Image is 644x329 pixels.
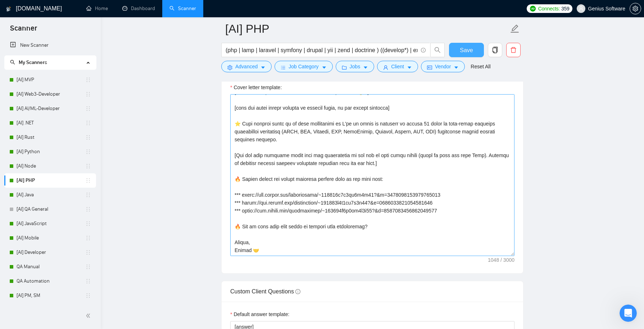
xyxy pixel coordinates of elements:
[506,43,521,57] button: delete
[4,38,96,52] li: New Scanner
[85,192,91,198] span: holder
[123,242,136,247] span: Tasks
[4,116,96,130] li: [AI] .NET
[40,111,60,119] div: • [DATE]
[226,46,418,55] input: Search Freelance Jobs...
[26,32,41,39] div: Mariia
[289,63,318,70] span: Job Category
[10,60,15,65] span: search
[17,116,85,130] a: [AI] .NET
[7,242,22,247] span: Home
[530,6,536,12] img: upwork-logo.png
[17,145,85,159] a: [AI] Python
[26,191,41,199] div: Mariia
[421,48,426,52] span: info-circle
[42,85,63,92] div: • [DATE]
[235,63,258,70] span: Advanced
[620,305,637,322] iframe: Intercom live chat
[85,235,91,241] span: holder
[115,224,144,253] button: Tasks
[53,3,92,15] h1: Messages
[17,202,85,216] a: [AI] QA General
[33,202,111,217] button: Send us a message
[17,188,85,202] a: [AI] Java
[488,47,502,53] span: copy
[42,165,63,172] div: • [DATE]
[507,47,520,53] span: delete
[42,218,63,225] div: • [DATE]
[230,94,514,256] textarea: Cover letter template:
[85,106,91,111] span: holder
[86,312,93,319] span: double-left
[26,138,41,146] div: Mariia
[63,242,81,247] span: Tickets
[10,38,90,52] a: New Scanner
[4,216,96,231] li: [AI] JavaScript
[86,5,108,12] a: homeHome
[17,159,85,173] a: [AI] Node
[85,206,91,212] span: holder
[281,65,286,70] span: bars
[26,165,41,172] div: Mariia
[17,87,85,101] a: [AI] Web3-Developer
[538,5,560,13] span: Connects:
[275,61,332,72] button: barsJob Categorycaret-down
[4,274,96,288] li: QA Automation
[26,58,41,66] div: Mariia
[377,61,418,72] button: userClientcaret-down
[8,24,23,39] img: Profile image for Mariia
[17,260,85,274] a: QA Manual
[407,65,412,70] span: caret-down
[8,184,23,198] img: Profile image for Mariia
[17,173,85,188] a: [AI] PHP
[391,63,404,70] span: Client
[4,288,96,303] li: [AI] PM, SM
[26,218,41,225] div: Mariia
[85,134,91,140] span: holder
[58,224,86,253] button: Tickets
[6,3,11,15] img: logo
[85,120,91,126] span: holder
[8,157,23,172] img: Profile image for Mariia
[8,104,23,119] img: Profile image for Dima
[85,149,91,155] span: holder
[4,23,43,38] span: Scanner
[17,231,85,245] a: [AI] Mobile
[8,131,23,145] img: Profile image for Mariia
[17,274,85,288] a: QA Automation
[85,278,91,284] span: holder
[42,32,66,39] div: • 22h ago
[122,5,155,12] a: dashboardDashboard
[510,24,520,33] span: edit
[260,65,266,70] span: caret-down
[4,202,96,216] li: [AI] QA General
[561,5,569,13] span: 359
[471,63,490,70] a: Reset All
[225,20,509,38] input: Scanner name...
[26,85,41,92] div: Mariia
[230,83,282,91] label: Cover letter template:
[431,47,444,53] span: search
[630,6,641,12] a: setting
[17,101,85,116] a: [AI] AI/ML-Developer
[342,65,347,70] span: folder
[4,173,96,188] li: [AI] PHP
[4,159,96,173] li: [AI] Node
[230,310,289,318] label: Default answer template:
[435,63,451,70] span: Vendor
[579,6,584,11] span: user
[4,73,96,87] li: [AI] MVP
[421,61,465,72] button: idcardVendorcaret-down
[85,77,91,83] span: holder
[85,221,91,227] span: holder
[4,231,96,245] li: [AI] Mobile
[42,58,63,66] div: • [DATE]
[4,145,96,159] li: [AI] Python
[630,6,641,12] span: setting
[488,43,502,57] button: copy
[322,65,327,70] span: caret-down
[230,288,300,294] span: Custom Client Questions
[227,65,232,70] span: setting
[8,51,23,65] img: Profile image for Mariia
[95,242,106,247] span: Help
